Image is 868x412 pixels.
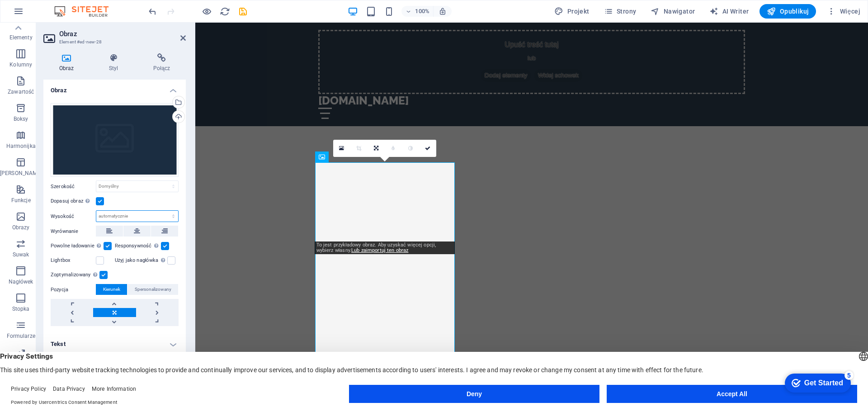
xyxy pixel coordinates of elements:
[59,38,168,46] h3: Element #ed-new-28
[402,140,419,157] a: Skala szarości
[600,4,640,19] button: Strony
[52,6,120,17] img: Editor Logo
[823,4,864,19] button: Więcej
[237,6,248,17] button: save
[59,30,186,38] h2: Obraz
[51,103,179,177] div: background-image-tLhSamNCTiENvK5o5yqLLA.jpg
[350,140,368,157] a: Moduł przycinania
[43,333,186,355] h4: Tekst
[9,278,33,285] p: Nagłówek
[51,196,96,207] label: Dopasuj obraz
[604,7,637,16] span: Strony
[339,47,387,59] span: Wklej schowek
[127,284,178,295] button: Spersonalizowany
[315,242,455,254] div: To jest przykładowy obraz. Aby uzyskać więcej opcji, wybierz własny.
[709,7,749,16] span: AI Writer
[137,53,186,72] h4: Połącz
[115,241,161,251] label: Responsywność
[7,5,73,24] div: Get Started 5 items remaining, 0% complete
[385,140,402,157] a: Rozmyj
[13,251,29,258] p: Suwak
[9,34,33,41] p: Elementy
[12,305,30,313] p: Stopka
[12,224,30,231] p: Obrazy
[706,4,752,19] button: AI Writer
[333,140,350,157] a: Wybierz pliki z menedżera plików, zdjęć stockowych lub prześlij plik(i)
[51,270,99,280] label: Zoptymalizowany
[647,4,698,19] button: Nawigator
[551,4,593,19] div: Projekt (Ctrl+Alt+Y)
[51,214,96,219] label: Wysokość
[286,47,335,59] span: Dodaj elementy
[439,7,447,15] i: Po zmianie rozmiaru automatycznie dostosowuje poziom powiększenia do wybranego urządzenia.
[147,6,158,17] button: undo
[51,226,96,237] label: Wyrównanie
[401,6,434,17] button: 100%
[551,4,593,19] button: Projekt
[220,6,230,17] i: Przeładuj stronę
[351,247,408,253] a: Lub zaimportuj ten obraz
[9,61,32,68] p: Kolumny
[554,7,589,16] span: Projekt
[368,140,385,157] a: Zmień orientację
[51,284,96,295] label: Pozycja
[651,7,695,16] span: Nawigator
[767,7,809,16] span: Opublikuj
[14,115,28,123] p: Boksy
[43,80,186,96] h4: Obraz
[51,184,96,189] label: Szerokość
[419,140,436,157] a: Potwierdź ( Ctrl ⏎ )
[103,284,120,295] span: Kierunek
[123,7,550,71] div: Upuść treść tutaj
[43,53,93,72] h4: Obraz
[135,284,171,295] span: Spersonalizowany
[8,88,34,95] p: Zawartość
[219,6,230,17] button: reload
[238,6,248,17] i: Zapisz (Ctrl+S)
[201,6,212,17] button: Kliknij tutaj, aby wyjść z trybu podglądu i kontynuować edycję
[147,6,158,17] i: Cofnij: Zmień wysokość obrazu (Ctrl+Z)
[51,255,96,266] label: Lightbox
[27,10,66,18] div: Get Started
[827,7,860,16] span: Więcej
[11,197,31,204] p: Funkcje
[7,332,35,340] p: Formularze
[759,4,816,19] button: Opublikuj
[93,53,137,72] h4: Styl
[51,241,104,251] label: Powolne ładowanie
[115,255,168,266] label: Użyj jako nagłówka
[67,2,76,11] div: 5
[96,284,127,295] button: Kierunek
[415,6,429,17] h6: 100%
[6,142,36,150] p: Harmonijka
